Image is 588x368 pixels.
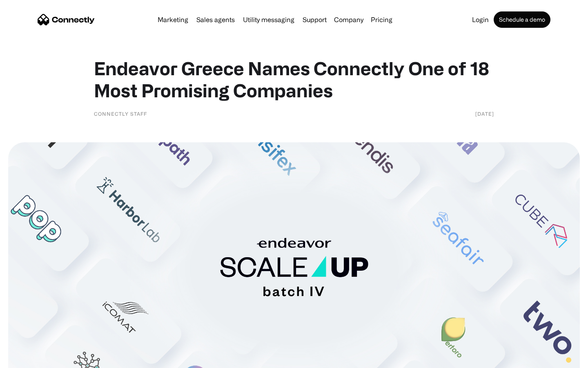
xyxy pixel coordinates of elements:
[494,11,550,28] a: Schedule a demo
[299,16,330,23] a: Support
[193,16,238,23] a: Sales agents
[469,16,492,23] a: Login
[94,110,147,118] div: Connectly Staff
[16,354,49,365] ul: Language list
[367,16,396,23] a: Pricing
[334,14,363,25] div: Company
[154,16,192,23] a: Marketing
[38,13,95,26] a: home
[475,110,494,118] div: [DATE]
[94,57,494,101] h1: Endeavor Greece Names Connectly One of 18 Most Promising Companies
[8,354,49,365] aside: Language selected: English
[240,16,298,23] a: Utility messaging
[332,14,366,25] div: Company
